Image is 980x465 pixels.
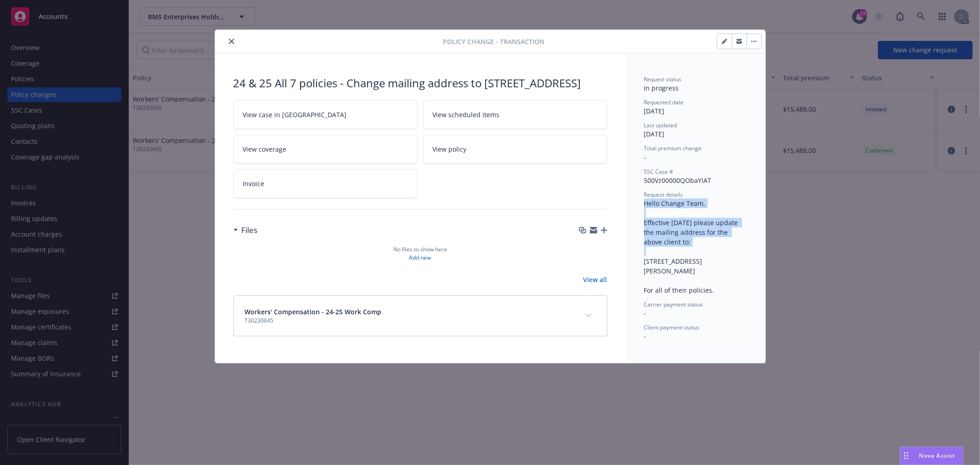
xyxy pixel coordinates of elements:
[644,130,665,138] span: [DATE]
[423,135,607,164] a: View policy
[644,75,682,83] span: Request status
[644,98,684,106] span: Requested date
[644,301,703,308] span: Carrier payment status
[644,168,674,176] span: SSC Case #
[443,37,544,46] span: Policy change - Transaction
[901,447,912,465] div: Drag to move
[644,323,700,331] span: Client payment status
[423,100,607,129] a: View scheduled items
[233,100,418,129] a: View case in [GEOGRAPHIC_DATA]
[233,169,418,198] a: Invoice
[243,144,287,154] span: View coverage
[433,144,467,154] span: View policy
[433,110,500,119] span: View scheduled items
[644,332,646,340] span: -
[644,191,683,198] span: Request details
[583,275,607,284] a: View all
[644,84,679,92] span: In progress
[644,144,702,152] span: Total premium change
[919,452,956,459] span: Nova Assist
[245,317,382,325] span: T30230645
[243,179,265,188] span: Invoice
[644,309,646,318] span: -
[644,107,665,115] span: [DATE]
[644,121,677,129] span: Last updated
[234,296,607,336] div: Workers' Compensation - 24-25 Work CompT30230645expand content
[233,135,418,164] a: View coverage
[393,245,447,254] span: No files to show here
[409,254,431,262] a: Add new
[226,36,237,47] button: close
[242,224,258,236] h3: Files
[233,224,258,236] div: Files
[245,307,382,317] span: Workers' Compensation - 24-25 Work Comp
[644,199,740,295] span: Hello Change Team, Effective [DATE] please update the mailing address for the above client to: [S...
[581,308,596,323] button: expand content
[243,110,347,119] span: View case in [GEOGRAPHIC_DATA]
[233,75,607,91] div: 24 & 25 All 7 policies - Change mailing address to [STREET_ADDRESS]
[900,447,963,465] button: Nova Assist
[644,176,712,185] span: 500Vz00000QObaYIAT
[644,153,646,162] span: -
